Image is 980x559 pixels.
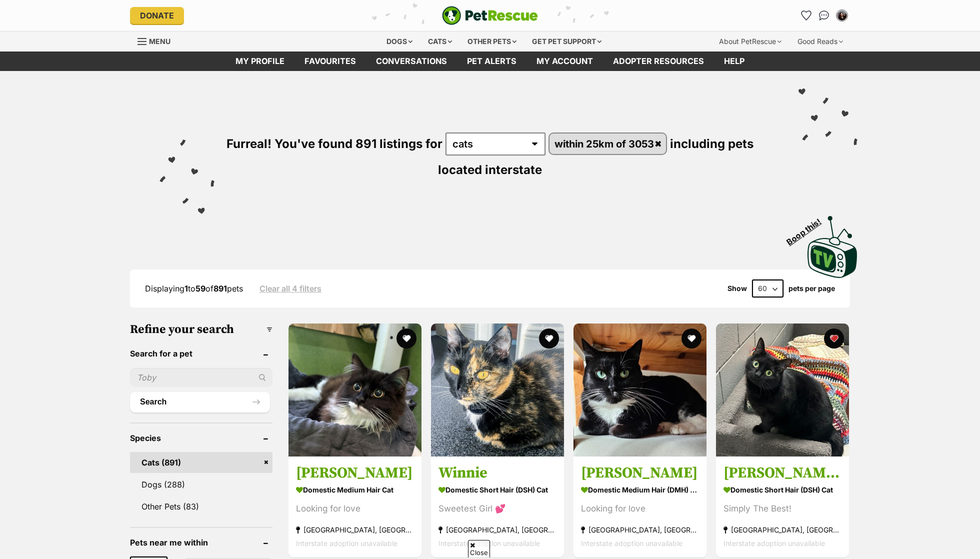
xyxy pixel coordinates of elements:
strong: 59 [195,283,205,293]
a: My profile [225,51,294,71]
a: Winnie Domestic Short Hair (DSH) Cat Sweetest Girl 💕 [GEOGRAPHIC_DATA], [GEOGRAPHIC_DATA] Interst... [431,456,564,558]
img: logo-e224e6f780fb5917bec1dbf3a21bbac754714ae5b6737aabdf751b685950b380.svg [442,6,538,25]
span: Furreal! You've found 891 listings for [226,136,442,151]
div: Cats [421,31,459,51]
img: Morticia! - Domestic Short Hair (DSH) Cat [716,323,849,456]
a: [PERSON_NAME] Domestic Medium Hair (DMH) Cat Looking for love [GEOGRAPHIC_DATA], [GEOGRAPHIC_DATA... [573,456,706,558]
img: Hallie - Domestic Medium Hair Cat [288,323,421,456]
header: Species [130,433,272,442]
a: Favourites [798,7,814,23]
a: Pet alerts [457,51,526,71]
strong: Domestic Short Hair (DSH) Cat [438,483,556,497]
div: Looking for love [581,502,699,516]
strong: [GEOGRAPHIC_DATA], [GEOGRAPHIC_DATA] [296,523,414,537]
div: About PetRescue [712,31,788,51]
span: Menu [149,37,170,45]
span: including pets located interstate [438,136,753,177]
a: My account [526,51,603,71]
div: Other pets [460,31,523,51]
span: Interstate adoption unavailable [296,539,397,548]
img: Duong Do (Freya) profile pic [837,10,847,20]
button: favourite [396,328,416,348]
a: Conversations [816,7,832,23]
strong: [GEOGRAPHIC_DATA], [GEOGRAPHIC_DATA] [723,523,841,537]
span: Interstate adoption unavailable [438,539,540,548]
a: Menu [137,31,177,49]
div: Looking for love [296,502,414,516]
strong: 1 [184,283,188,293]
input: Toby [130,368,272,387]
a: Clear all 4 filters [259,284,321,293]
a: conversations [366,51,457,71]
div: Get pet support [525,31,608,51]
div: Good Reads [790,31,850,51]
strong: Domestic Short Hair (DSH) Cat [723,483,841,497]
strong: Domestic Medium Hair (DMH) Cat [581,483,699,497]
a: [PERSON_NAME] Domestic Medium Hair Cat Looking for love [GEOGRAPHIC_DATA], [GEOGRAPHIC_DATA] Inte... [288,456,421,558]
a: Boop this! [807,207,857,280]
strong: Domestic Medium Hair Cat [296,483,414,497]
span: Interstate adoption unavailable [581,539,682,548]
img: Winnie - Domestic Short Hair (DSH) Cat [431,323,564,456]
header: Pets near me within [130,538,272,547]
header: Search for a pet [130,349,272,358]
span: Displaying to of pets [145,283,243,293]
a: [PERSON_NAME]! Domestic Short Hair (DSH) Cat Simply The Best! [GEOGRAPHIC_DATA], [GEOGRAPHIC_DATA... [716,456,849,558]
button: favourite [824,328,844,348]
img: PetRescue TV logo [807,216,857,278]
img: chat-41dd97257d64d25036548639549fe6c8038ab92f7586957e7f3b1b290dea8141.svg [819,10,829,20]
h3: Refine your search [130,322,272,336]
a: within 25km of 3053 [549,133,666,154]
div: Sweetest Girl 💕 [438,502,556,516]
button: My account [834,7,850,23]
span: Close [468,540,490,557]
a: Other Pets (83) [130,496,272,517]
div: Dogs [379,31,419,51]
strong: [GEOGRAPHIC_DATA], [GEOGRAPHIC_DATA] [438,523,556,537]
ul: Account quick links [798,7,850,23]
button: favourite [539,328,559,348]
h3: [PERSON_NAME] [296,464,414,483]
button: Search [130,392,270,412]
h3: [PERSON_NAME]! [723,464,841,483]
a: PetRescue [442,6,538,25]
span: Show [727,284,747,292]
a: Adopter resources [603,51,714,71]
a: Dogs (288) [130,474,272,495]
strong: 891 [213,283,227,293]
a: Donate [130,7,184,24]
a: Help [714,51,754,71]
span: Boop this! [785,210,831,246]
img: Stella - Domestic Medium Hair (DMH) Cat [573,323,706,456]
a: Favourites [294,51,366,71]
button: favourite [681,328,701,348]
h3: [PERSON_NAME] [581,464,699,483]
div: Simply The Best! [723,502,841,516]
label: pets per page [788,284,835,292]
a: Cats (891) [130,452,272,473]
strong: [GEOGRAPHIC_DATA], [GEOGRAPHIC_DATA] [581,523,699,537]
span: Interstate adoption unavailable [723,539,825,548]
h3: Winnie [438,464,556,483]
